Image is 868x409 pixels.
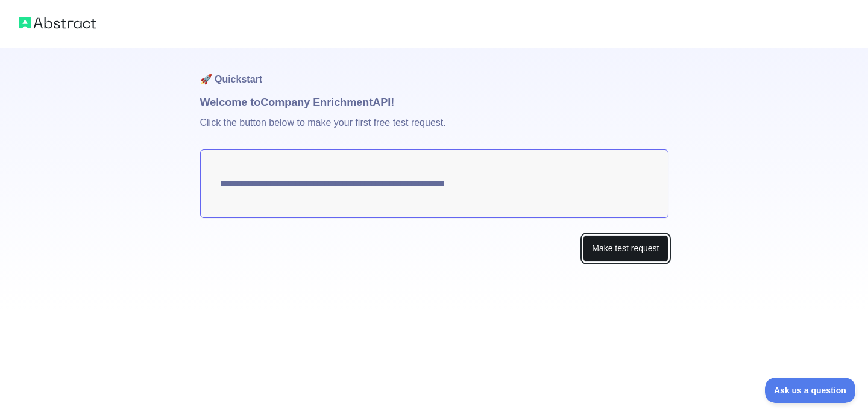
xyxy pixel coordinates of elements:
[765,378,856,403] iframe: Toggle Customer Support
[583,235,668,262] button: Make test request
[200,111,668,149] p: Click the button below to make your first free test request.
[200,48,668,94] h1: 🚀 Quickstart
[200,94,668,111] h1: Welcome to Company Enrichment API!
[19,14,96,31] img: Abstract logo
